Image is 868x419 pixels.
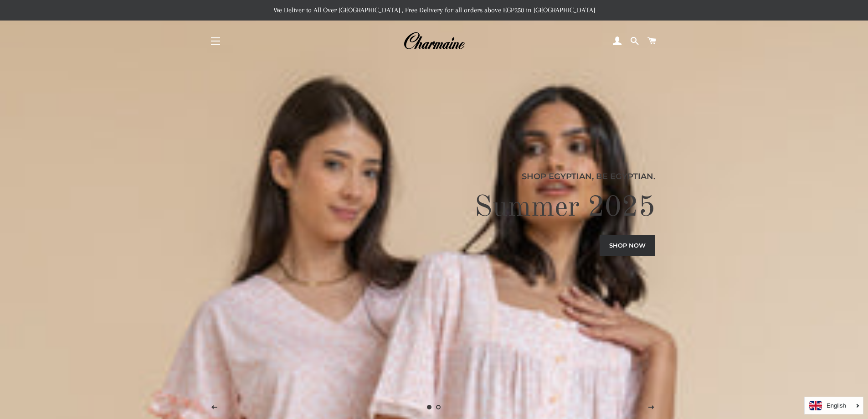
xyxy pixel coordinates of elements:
h2: Summer 2025 [213,190,655,226]
img: Charmaine Egypt [403,31,465,51]
p: Shop Egyptian, Be Egyptian. [213,170,655,183]
a: Load slide 2 [434,403,443,412]
button: Next slide [640,396,663,419]
a: Shop now [600,235,655,255]
button: Previous slide [203,396,226,419]
i: English [827,403,846,409]
a: English [809,401,858,410]
a: Slide 1, current [425,403,434,412]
